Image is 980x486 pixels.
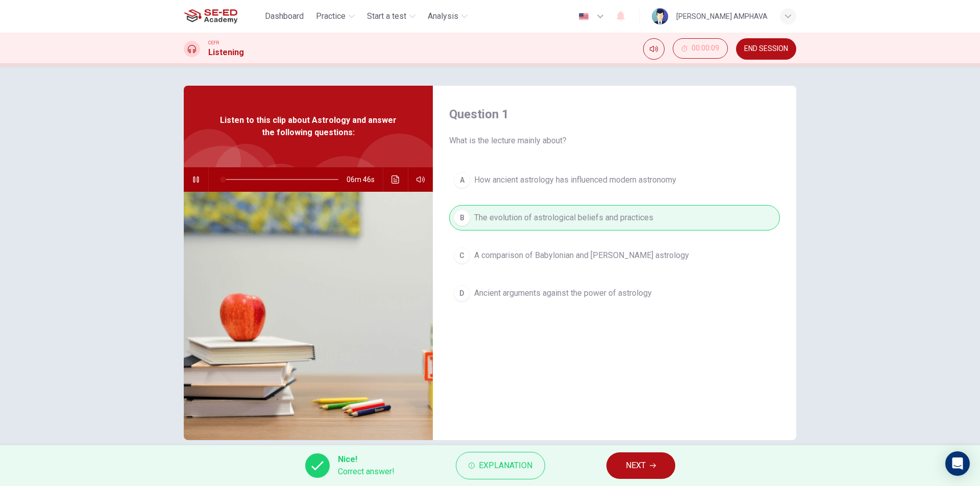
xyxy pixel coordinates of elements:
[945,451,970,476] div: Open Intercom Messenger
[208,46,244,59] h1: Listening
[347,167,383,192] span: 06m 46s
[676,10,768,22] div: [PERSON_NAME] AMPHAVA
[643,38,665,60] div: Mute
[744,45,788,53] span: END SESSION
[424,7,472,25] button: Analysis
[692,44,719,53] span: 00:00:09
[184,6,237,27] img: SE-ED Academy logo
[184,6,261,27] a: SE-ED Academy logo
[736,38,796,60] button: END SESSION
[184,192,433,440] img: Listen to this clip about Astrology and answer the following questions:
[449,135,780,147] span: What is the lecture mainly about?
[367,10,406,22] span: Start a test
[652,8,668,24] img: Profile picture
[626,458,646,473] span: NEXT
[606,452,675,479] button: NEXT
[387,167,404,192] button: Click to see the audio transcription
[577,13,590,20] img: en
[479,458,532,473] span: Explanation
[428,10,458,22] span: Analysis
[316,10,346,22] span: Practice
[265,10,304,22] span: Dashboard
[338,466,395,478] span: Correct answer!
[456,452,545,479] button: Explanation
[673,38,728,60] div: Hide
[673,38,728,59] button: 00:00:09
[217,114,400,139] span: Listen to this clip about Astrology and answer the following questions:
[312,7,359,25] button: Practice
[363,7,420,25] button: Start a test
[208,39,219,46] span: CEFR
[338,453,395,466] span: Nice!
[261,7,308,25] button: Dashboard
[449,106,780,122] h4: Question 1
